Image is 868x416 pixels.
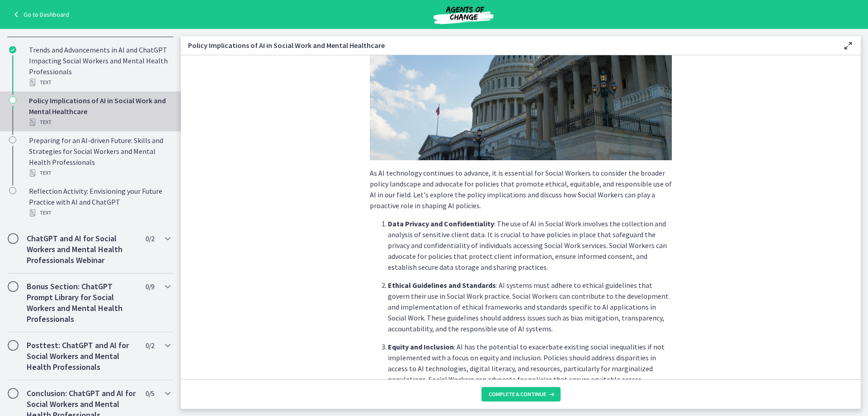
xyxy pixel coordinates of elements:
p: : The use of AI in Social Work involves the collection and analysis of sensitive client data. It ... [388,218,672,273]
h2: ChatGPT and AI for Social Workers and Mental Health Professionals Webinar [27,233,137,266]
p: As AI technology continues to advance, it is essential for Social Workers to consider the broader... [370,167,672,211]
p: : AI has the potential to exacerbate existing social inequalities if not implemented with a focus... [388,341,672,396]
span: 0 / 2 [146,340,154,351]
div: Text [29,117,170,128]
div: Preparing for an AI-driven Future: Skills and Strategies for Social Workers and Mental Health Pro... [29,135,170,178]
span: 0 / 2 [146,233,154,244]
div: Text [29,77,170,88]
i: Completed [9,46,16,53]
button: Complete & continue [481,387,561,402]
strong: Data Privacy and Confidentiality [388,219,494,228]
p: : AI systems must adhere to ethical guidelines that govern their use in Social Work practice. Soc... [388,280,672,334]
a: Go to Dashboard [11,9,69,20]
span: Complete & continue [489,391,546,398]
h3: Policy Implications of AI in Social Work and Mental Healthcare [188,40,828,51]
span: 0 / 9 [146,281,154,292]
strong: Equity and Inclusion [388,342,454,351]
div: Text [29,167,170,178]
div: Reflection Activity: Envisioning your Future Practice with AI and ChatGPT [29,186,170,218]
div: Trends and Advancements in AI and ChatGPT Impacting Social Workers and Mental Health Professionals [29,44,170,88]
div: Policy Implications of AI in Social Work and Mental Healthcare [29,95,170,128]
img: Agents of Change [409,4,518,25]
h2: Posttest: ChatGPT and AI for Social Workers and Mental Health Professionals [27,340,137,373]
div: Text [29,207,170,218]
strong: Ethical Guidelines and Standards [388,281,496,290]
span: 0 / 5 [146,388,154,399]
h2: Bonus Section: ChatGPT Prompt Library for Social Workers and Mental Health Professionals [27,281,137,325]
